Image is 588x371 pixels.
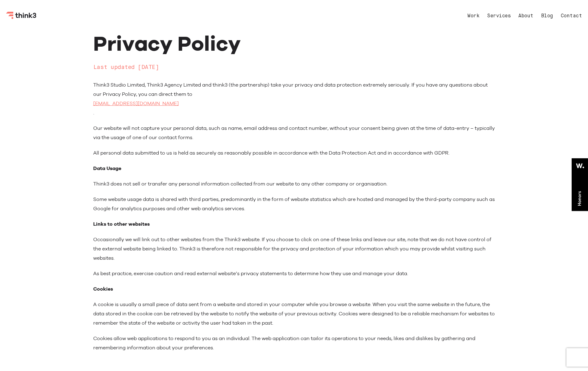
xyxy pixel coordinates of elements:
[93,80,495,90] div: Think3 Studio Limited, Think3 Agency Limited and think3 (the partnership) take your privacy and d...
[93,254,495,263] div: websites.
[467,14,479,19] a: Work
[93,318,495,328] div: remember the state of the website or activity the user had taken in the past.
[93,133,495,142] div: via the usage of one of our contact forms.
[93,32,495,54] div: Privacy Policy
[518,14,533,19] a: About
[487,14,511,19] a: Services
[93,108,495,117] div: .
[93,179,495,189] div: Think3 does not sell or transfer any personal information collected from our website to any other...
[6,14,37,20] a: Think3 Logo
[93,90,495,99] div: our Privacy Policy, you can direct them to
[93,269,495,278] div: As best practice, exercise caution and read external website’s privacy statements to determine ho...
[93,286,113,292] strong: Cookies
[93,334,495,343] div: Cookies allow web applications to respond to you as an individual. The web application can tailor...
[93,235,495,244] div: Occasionally we will link out to other websites from the Think3 website. If you choose to click o...
[93,100,179,106] a: [EMAIL_ADDRESS][DOMAIN_NAME]
[93,309,495,318] div: data stored in the cookie can be retrieved by the website to notify the website of your previous ...
[93,343,495,352] div: remembering information about your preferences.
[93,300,495,309] div: A cookie is usually a small piece of data sent from a website and stored in your computer while y...
[561,14,582,19] a: Contact
[93,204,495,213] div: Google for analytics purposes and other web analytics services.
[93,221,150,227] strong: Links to other websites
[93,124,495,133] div: Our website will not capture your personal data, such as name, email address and contact number, ...
[93,64,495,71] div: Last updated [DATE]
[541,14,553,19] a: Blog
[93,165,121,171] strong: Data Usage
[93,195,495,204] div: Some website usage data is shared with third parties, predominantly in the form of website statis...
[93,244,495,254] div: the external website being linked to. Think3 is therefore not responsible for the privacy and pro...
[93,148,495,158] div: All personal data submitted to us is held as securely as reasonably possible in accordance with t...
